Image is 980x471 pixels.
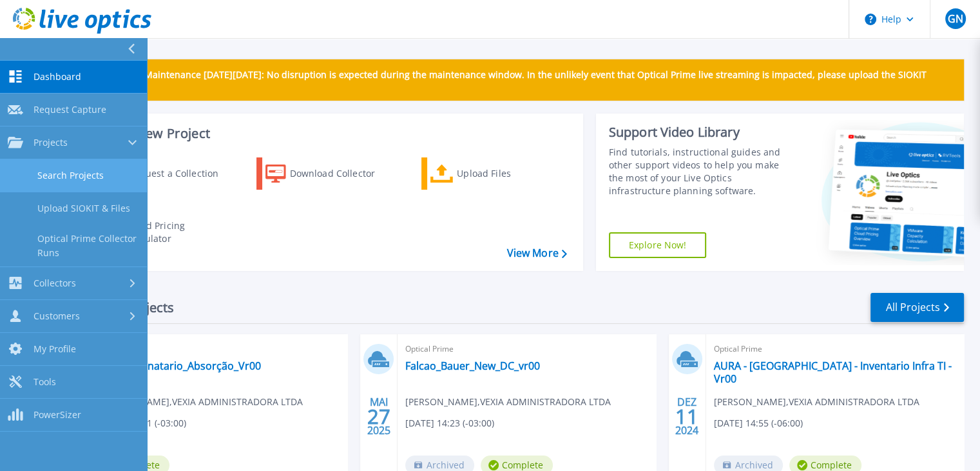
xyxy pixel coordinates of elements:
span: [DATE] 14:55 (-06:00) [714,416,803,430]
span: Optical Prime [405,342,648,356]
span: [PERSON_NAME] , VEXIA ADMINISTRADORA LTDA [405,395,611,409]
div: Upload Files [457,161,560,186]
span: Request Capture [34,104,106,115]
div: Request a Collection [128,161,231,186]
h3: Start a New Project [91,126,566,141]
span: Tools [34,376,56,388]
span: [PERSON_NAME] , VEXIA ADMINISTRADORA LTDA [97,395,303,409]
div: Find tutorials, instructional guides and other support videos to help you make the most of your L... [609,146,794,197]
div: MAI 2025 [367,393,391,440]
a: AURA-Invenatario_Absorção_Vr00 [97,359,261,372]
a: Cloud Pricing Calculator [91,216,235,248]
a: All Projects [870,293,964,322]
div: Download Collector [290,161,393,186]
a: Download Collector [256,157,400,190]
div: Support Video Library [609,124,794,141]
span: Optical Prime [714,342,956,356]
a: Request a Collection [91,157,235,190]
a: Explore Now! [609,232,707,258]
span: 11 [675,411,698,422]
span: Collectors [34,277,76,289]
a: Falcao_Bauer_New_DC_vr00 [405,359,540,372]
span: My Profile [34,343,76,355]
span: [PERSON_NAME] , VEXIA ADMINISTRADORA LTDA [714,395,919,409]
div: Cloud Pricing Calculator [126,219,229,245]
span: Dashboard [34,71,81,83]
span: GN [947,14,963,24]
span: [DATE] 14:23 (-03:00) [405,416,494,430]
div: DEZ 2024 [675,393,699,440]
span: Customers [34,310,80,322]
span: PowerSizer [34,409,81,421]
a: View More [506,247,566,259]
a: AURA - [GEOGRAPHIC_DATA] - Inventario Infra TI - Vr00 [714,359,956,385]
span: Projects [34,137,68,148]
a: Upload Files [421,157,565,190]
span: 27 [367,411,390,422]
p: Scheduled Maintenance [DATE][DATE]: No disruption is expected during the maintenance window. In t... [96,70,954,90]
span: Optical Prime [97,342,340,356]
